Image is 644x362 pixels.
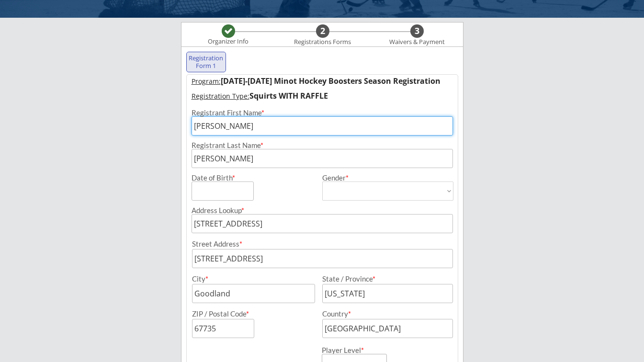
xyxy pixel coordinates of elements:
input: Street, City, Province/State [192,214,453,233]
strong: Squirts WITH RAFFLE [249,90,328,101]
div: 3 [410,26,424,36]
div: 2 [316,26,329,36]
div: Registrations Forms [290,38,356,46]
div: Waivers & Payment [384,38,450,46]
u: Program: [192,77,221,86]
div: Registrant Last Name [192,142,453,149]
div: Address Lookup [192,207,453,214]
div: Date of Birth [192,174,241,181]
div: City [192,275,314,283]
div: Country [322,310,441,317]
div: Organizer Info [202,38,255,45]
div: Registrant First Name [192,109,453,116]
strong: [DATE]-[DATE] Minot Hockey Boosters Season Registration [221,76,441,86]
div: Gender [322,174,453,181]
div: Street Address [192,240,453,248]
u: Registration Type: [192,91,249,101]
div: State / Province [322,275,441,283]
div: ZIP / Postal Code [192,310,314,317]
div: Player Level [322,347,387,354]
div: Registration Form 1 [189,55,224,69]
